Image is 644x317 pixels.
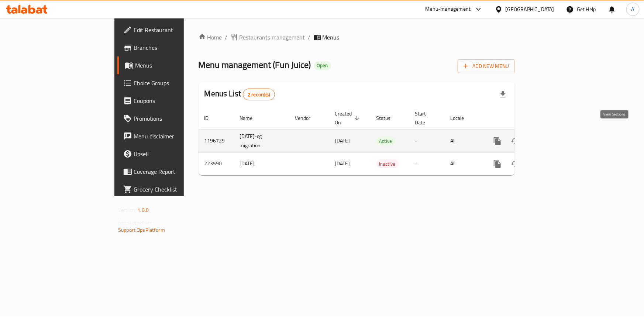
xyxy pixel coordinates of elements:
[204,114,218,123] span: ID
[409,152,445,175] td: -
[117,39,222,56] a: Branches
[231,33,305,42] a: Restaurants management
[243,89,275,100] div: Total records count
[117,127,222,145] a: Menu disclaimer
[117,110,222,127] a: Promotions
[415,109,436,127] span: Start Date
[335,109,362,127] span: Created On
[335,136,350,145] span: [DATE]
[134,96,216,105] span: Coupons
[243,91,275,98] span: 2 record(s)
[314,61,331,70] div: Open
[118,218,152,227] span: Get support on:
[117,163,222,180] a: Coverage Report
[117,180,222,198] a: Grocery Checklist
[137,205,149,215] span: 1.0.0
[225,33,228,42] li: /
[117,74,222,92] a: Choice Groups
[483,107,565,130] th: Actions
[234,129,289,152] td: [DATE]-cg migration
[458,59,515,73] button: Add New Menu
[199,107,565,175] table: enhanced table
[445,152,483,175] td: All
[204,88,275,100] h2: Menus List
[464,62,509,71] span: Add New Menu
[489,155,506,173] button: more
[376,114,400,123] span: Status
[240,33,305,42] span: Restaurants management
[451,114,474,123] span: Locale
[134,132,216,141] span: Menu disclaimer
[376,137,395,145] span: Active
[240,114,262,123] span: Name
[118,205,136,215] span: Version:
[308,33,311,42] li: /
[135,61,216,70] span: Menus
[117,145,222,163] a: Upsell
[489,132,506,150] button: more
[134,79,216,87] span: Choice Groups
[117,92,222,110] a: Coupons
[376,137,395,145] div: Active
[134,114,216,123] span: Promotions
[335,159,350,168] span: [DATE]
[134,185,216,194] span: Grocery Checklist
[234,152,289,175] td: [DATE]
[199,56,311,73] span: Menu management ( Fun Juice )
[295,114,320,123] span: Vendor
[118,225,165,235] a: Support.OpsPlatform
[117,56,222,74] a: Menus
[134,43,216,52] span: Branches
[323,33,340,42] span: Menus
[376,160,399,168] span: Inactive
[426,5,471,14] div: Menu-management
[494,86,512,103] div: Export file
[631,5,634,13] span: A
[409,129,445,152] td: -
[134,149,216,158] span: Upsell
[117,21,222,39] a: Edit Restaurant
[506,155,524,173] button: Change Status
[506,5,554,13] div: [GEOGRAPHIC_DATA]
[376,159,399,168] div: Inactive
[199,33,515,42] nav: breadcrumb
[445,129,483,152] td: All
[314,62,331,69] span: Open
[506,132,524,150] button: Change Status
[134,25,216,34] span: Edit Restaurant
[134,167,216,176] span: Coverage Report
